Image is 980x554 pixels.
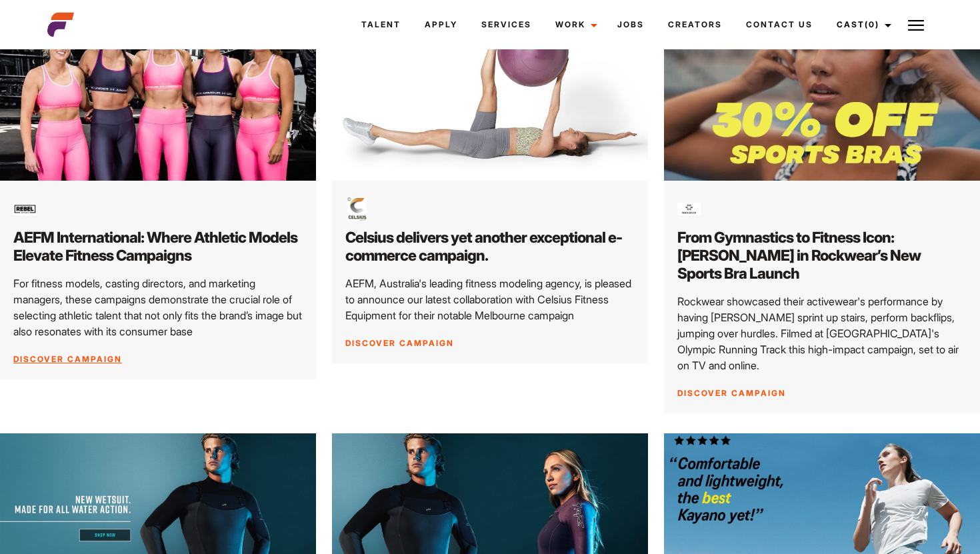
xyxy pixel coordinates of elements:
a: Talent [349,7,413,43]
a: Discover Campaign [345,338,454,348]
a: Contact Us [734,7,825,43]
h2: Celsius delivers yet another exceptional e-commerce campaign. [345,229,635,265]
img: 1@3x 17 scaled [332,3,648,181]
img: 1 1 [664,3,980,181]
img: images 6 [13,197,37,221]
h2: From Gymnastics to Fitness Icon: [PERSON_NAME] in Rockwear’s New Sports Bra Launch [677,229,967,283]
p: Rockwear showcased their activewear's performance by having [PERSON_NAME] sprint up stairs, perfo... [677,293,967,373]
a: Services [469,7,543,43]
p: AEFM, Australia's leading fitness modeling agency, is pleased to announce our latest collaboratio... [345,275,635,323]
a: Discover Campaign [13,354,122,364]
a: Cast(0) [825,7,899,43]
a: Creators [656,7,734,43]
p: For fitness models, casting directors, and marketing managers, these campaigns demonstrate the cr... [13,275,303,339]
a: Work [543,7,605,43]
img: 569291623.celsius.brand_.mark_.new_.logo_ [345,197,369,221]
img: cropped-aefm-brand-fav-22-square.png [47,11,74,38]
img: Rockwear new logo Oct 2023 [677,197,701,221]
a: Discover Campaign [677,388,786,398]
img: Burger icon [908,17,924,33]
a: Jobs [605,7,656,43]
h2: AEFM International: Where Athletic Models Elevate Fitness Campaigns [13,229,303,265]
span: (0) [865,19,879,29]
a: Apply [413,7,469,43]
